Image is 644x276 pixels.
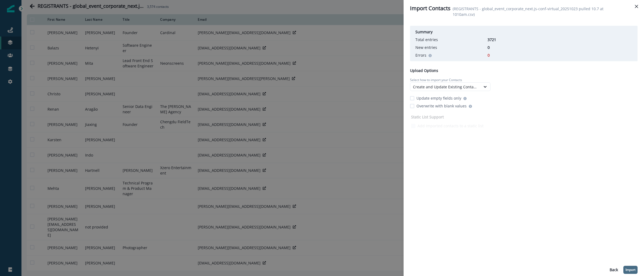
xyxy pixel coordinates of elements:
p: Static List Support [411,114,444,120]
p: 3721 [488,37,514,42]
p: Update empty fields only [416,95,461,101]
button: Back [606,266,621,274]
p: Errors [415,52,426,58]
p: 0 [488,45,514,50]
p: Summary [415,29,433,35]
p: Total entries [415,37,438,42]
p: Back [610,268,618,272]
p: Add Imported contacts to a static list [418,123,484,129]
div: Create and Update Existing Contacts [413,84,478,90]
p: Overwrite with blank values [416,103,467,109]
p: (REGISTRANTS - global_event_corporate_next.js-conf-virtual_20251023 pulled 10.7 at 1010am.csv) [453,6,615,17]
p: Import Contacts [410,4,451,12]
button: Import [623,266,638,274]
p: New entries [415,45,437,50]
button: Close [632,2,641,11]
p: 0 [488,52,514,58]
p: Upload Options [410,68,438,73]
p: Select how to import your Contacts [410,78,491,82]
p: Import [625,268,635,272]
